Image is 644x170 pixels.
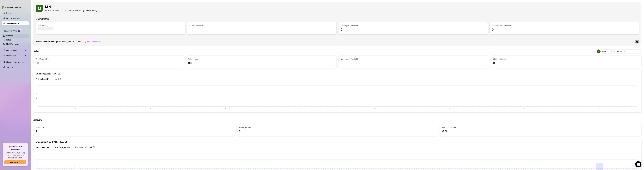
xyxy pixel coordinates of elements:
[3,55,5,57] img: Chat Copilot
[33,50,40,53] h4: Sales
[6,48,24,53] span: Automations
[33,118,641,122] h4: Activity
[38,24,183,27] span: Last Activity
[442,126,639,129] div: Est. Hours Worked
[38,17,49,21] span: Live Metrics
[36,58,182,61] span: Total Sales & Tips
[6,39,11,41] a: Setup
[45,4,97,9] span: M H
[493,58,639,61] span: Chats with sales
[239,126,436,129] span: Messages Sent
[4,146,26,151] span: 🎁 Get $100 in AI Messages
[6,35,13,37] a: Content
[341,27,486,32] span: 0
[442,129,639,134] span: 0.5
[597,49,601,53] img: M H
[2,6,21,9] img: logo-BBDzfeDw.svg
[6,43,19,45] a: Chat Monitoring
[6,66,13,68] a: Settings
[87,41,101,43] span: Edit Permissions
[36,146,49,149] span: Messages Sent
[635,40,639,43] img: Stormy
[492,27,637,32] span: 0
[36,61,182,66] span: $0
[4,152,26,159] span: Share [PERSON_NAME] with a friend, and earn unlimited rewards
[188,61,334,66] span: $0
[36,138,639,144] div: Engagement by [DATE] - [DATE]
[48,9,66,12] span: [GEOGRAPHIC_DATA]
[85,41,86,43] span: setting
[239,129,436,134] span: 3
[189,24,334,27] span: Sales in last hour
[4,30,17,32] span: Izzy AI Chatter
[6,54,24,58] span: Chat Copilot
[84,40,101,44] button: Edit Permissions
[492,24,637,27] span: Active chats in last hour
[53,146,71,149] span: Fans Engaged With
[18,29,22,33] img: AI Chatter
[341,24,486,27] span: Messages in last hour
[616,49,640,53] span: Last 7 days
[36,40,82,43] span: M H is a and assigned to creator
[53,78,61,80] span: Tips ( $0 )
[36,126,232,129] span: Active Chats
[493,61,639,66] span: 0
[6,61,23,63] a: Discover Viral Videos
[635,161,641,167] div: Open Intercom Messenger
[638,51,640,52] span: calendar
[188,58,334,61] span: Sales / Hour
[10,161,18,163] span: Earn now
[602,49,612,53] span: M H
[36,78,49,80] span: PPV Sales ( $0 )
[19,161,21,163] span: arrow-right
[341,61,487,66] span: 0
[3,49,5,52] span: thunderbolt
[43,40,59,43] b: Account Manager
[189,27,334,32] span: -
[93,146,95,149] span: question-circle
[341,58,487,61] span: Number of PPVs Sold
[45,9,48,12] span: 🇺🇸
[4,160,26,164] button: Earn nowarrow-right
[6,12,11,14] a: Home
[6,16,27,20] a: Creator Analytics
[458,126,460,129] span: question-circle
[74,40,75,43] span: 1
[36,5,43,12] img: M H
[6,22,19,24] a: Team Analytics
[75,146,95,149] div: Est. Hours Worked
[45,9,97,12] div: [EMAIL_ADDRESS][DOMAIN_NAME]
[36,70,639,76] div: Sales by [DATE] - [DATE]
[36,129,232,134] span: 1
